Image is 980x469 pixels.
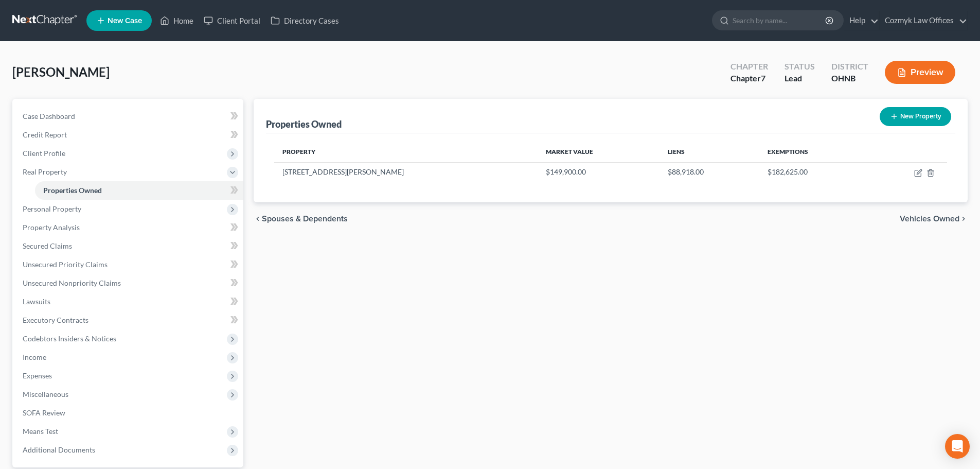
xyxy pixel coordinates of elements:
[14,404,243,422] a: SOFA Review
[880,107,951,126] button: New Property
[155,11,199,30] a: Home
[785,73,815,84] div: Lead
[23,279,121,287] span: Unsecured Nonpriority Claims
[266,118,342,130] div: Properties Owned
[785,61,815,73] div: Status
[14,274,243,292] a: Unsecured Nonpriority Claims
[14,311,243,329] a: Executory Contracts
[759,162,868,182] td: $182,625.00
[538,162,660,182] td: $149,900.00
[199,11,265,30] a: Client Portal
[23,316,88,324] span: Executory Contracts
[831,61,868,73] div: District
[885,61,955,84] button: Preview
[14,126,243,144] a: Credit Report
[108,17,142,25] span: New Case
[254,215,262,223] i: chevron_left
[844,11,879,30] a: Help
[23,204,81,213] span: Personal Property
[959,215,968,223] i: chevron_right
[23,112,75,120] span: Case Dashboard
[23,223,80,232] span: Property Analysis
[23,130,67,139] span: Credit Report
[23,427,58,436] span: Means Test
[660,142,760,162] th: Liens
[660,162,760,182] td: $88,918.00
[23,371,52,380] span: Expenses
[945,434,970,459] div: Open Intercom Messenger
[733,11,827,30] input: Search by name...
[23,149,65,158] span: Client Profile
[23,390,68,398] span: Miscellaneous
[274,162,538,182] td: [STREET_ADDRESS][PERSON_NAME]
[880,11,967,30] a: Cozmyk Law Offices
[265,11,344,30] a: Directory Cases
[900,215,968,223] button: Vehicles Owned chevron_right
[254,215,348,223] button: chevron_left Spouses & Dependents
[23,445,95,454] span: Additional Documents
[759,142,868,162] th: Exemptions
[274,142,538,162] th: Property
[23,297,50,306] span: Lawsuits
[730,73,768,84] div: Chapter
[23,241,72,250] span: Secured Claims
[831,73,868,84] div: OHNB
[262,215,348,223] span: Spouses & Dependents
[23,260,108,269] span: Unsecured Priority Claims
[35,181,243,200] a: Properties Owned
[12,64,110,79] span: [PERSON_NAME]
[761,73,765,83] span: 7
[14,292,243,311] a: Lawsuits
[14,107,243,126] a: Case Dashboard
[14,218,243,237] a: Property Analysis
[23,353,46,361] span: Income
[14,237,243,255] a: Secured Claims
[23,167,67,176] span: Real Property
[14,255,243,274] a: Unsecured Priority Claims
[730,61,768,73] div: Chapter
[43,186,102,195] span: Properties Owned
[23,334,116,343] span: Codebtors Insiders & Notices
[900,215,959,223] span: Vehicles Owned
[23,408,65,417] span: SOFA Review
[538,142,660,162] th: Market Value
